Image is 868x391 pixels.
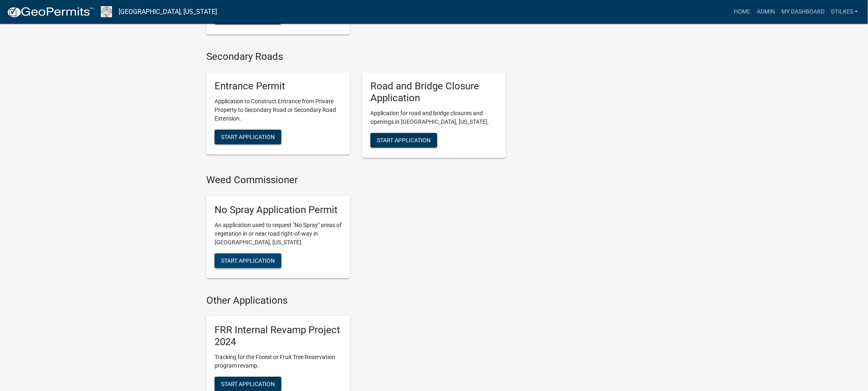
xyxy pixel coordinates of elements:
p: Tracking for the Forest or Fruit Tree Reservation program revamp. [215,353,342,370]
p: Application to Construct Entrance from Private Property to Secondary Road or Secondary Road Exten... [215,97,342,123]
a: dtilkes [828,4,861,20]
a: My Dashboard [778,4,828,20]
h4: Weed Commissioner [206,174,506,186]
h5: FRR Internal Revamp Project 2024 [215,324,342,348]
a: [GEOGRAPHIC_DATA], [US_STATE] [119,5,217,19]
button: Start Application [215,253,281,268]
h5: Entrance Permit [215,80,342,92]
img: Franklin County, Iowa [101,6,112,17]
h4: Other Applications [206,295,506,307]
span: Start Application [221,380,275,387]
p: An application used to request "No Spray" areas of vegetation in or near road right-of-way in [GE... [215,221,342,247]
span: Start Application [377,136,431,143]
button: Start Application [370,133,437,148]
a: Home [731,4,754,20]
h4: Secondary Roads [206,51,506,63]
a: Admin [754,4,778,20]
span: Start Application [221,257,275,264]
span: Start Application [221,134,275,140]
button: Start Application [215,130,281,144]
button: Start Application [215,9,281,24]
h5: Road and Bridge Closure Application [370,80,498,104]
p: Application for road and bridge closures and openings in [GEOGRAPHIC_DATA], [US_STATE]. [370,109,498,126]
h5: No Spray Application Permit [215,204,342,216]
